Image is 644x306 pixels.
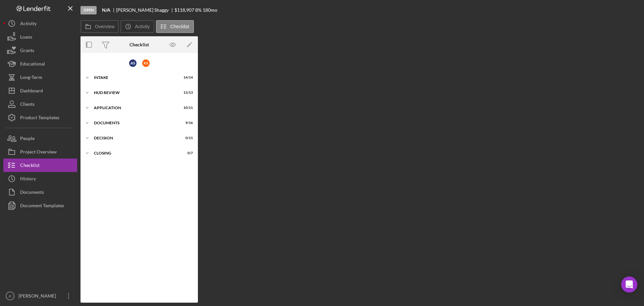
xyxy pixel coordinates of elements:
[20,132,35,147] div: People
[3,44,77,57] button: Grants
[20,199,64,214] div: Document Templates
[3,84,77,97] button: Dashboard
[170,24,190,29] label: Checklist
[94,76,176,80] div: Intake
[94,106,176,110] div: Application
[3,111,77,124] button: Product Templates
[3,132,77,145] button: People
[129,42,149,47] div: Checklist
[3,145,77,159] button: Project Overview
[94,151,176,155] div: Closing
[20,185,44,201] div: Documents
[102,7,110,13] b: N/A
[20,17,37,32] div: Activity
[135,24,150,29] label: Activity
[142,59,150,67] div: K S
[20,71,42,86] div: Long-Term
[181,136,193,140] div: 0 / 11
[3,30,77,44] button: Loans
[3,17,77,30] button: Activity
[80,6,97,14] div: Open
[3,97,77,111] button: Clients
[17,289,60,304] div: [PERSON_NAME]
[156,20,194,33] button: Checklist
[94,121,176,125] div: Documents
[181,91,193,95] div: 13 / 13
[195,7,202,13] div: 8 %
[94,91,176,95] div: HUD Review
[3,185,77,199] button: Documents
[95,24,114,29] label: Overview
[174,7,194,13] span: $118,907
[181,106,193,110] div: 10 / 11
[3,199,77,212] button: Document Templates
[20,97,35,113] div: Clients
[203,7,217,13] div: 180 mo
[3,71,77,84] button: Long-Term
[3,289,77,303] button: JF[PERSON_NAME]
[20,84,43,99] div: Dashboard
[129,59,137,67] div: A S
[181,121,193,125] div: 9 / 16
[120,20,154,33] button: Activity
[181,151,193,155] div: 0 / 7
[20,44,34,59] div: Grants
[94,136,176,140] div: Decision
[20,159,40,174] div: Checklist
[20,172,36,187] div: History
[3,57,77,71] button: Educational
[181,76,193,80] div: 14 / 14
[8,294,12,298] text: JF
[621,276,637,293] div: Open Intercom Messenger
[116,7,174,13] div: [PERSON_NAME] Shaggy
[3,172,77,185] button: History
[3,159,77,172] button: Checklist
[20,111,59,126] div: Product Templates
[20,30,32,45] div: Loans
[80,20,119,33] button: Overview
[20,57,45,72] div: Educational
[20,145,57,160] div: Project Overview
